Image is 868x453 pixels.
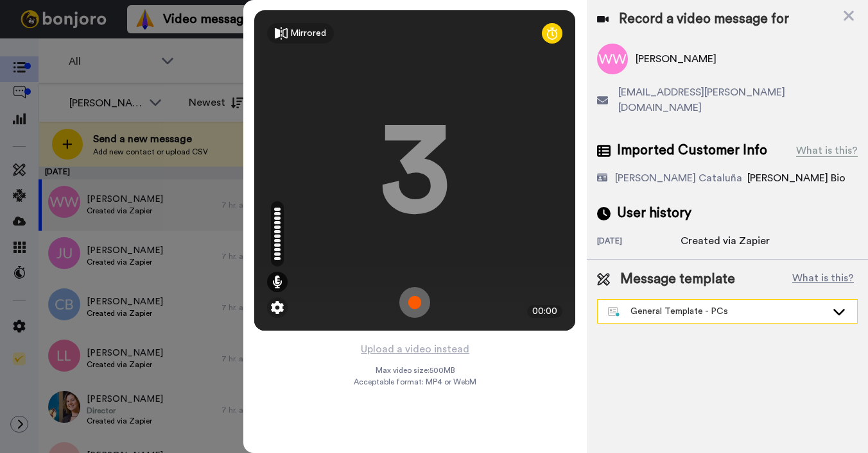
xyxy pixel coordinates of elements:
div: [DATE] [597,236,681,249]
span: Message template [620,270,735,289]
button: Upload a video instead [357,341,473,358]
button: What is this? [788,270,858,289]
span: Acceptable format: MP4 or WebM [354,377,476,387]
span: [EMAIL_ADDRESS][PERSON_NAME][DOMAIN_NAME] [618,85,858,115]
div: [PERSON_NAME] Cataluña [615,170,742,186]
div: What is this? [796,143,858,158]
img: ic_record_start.svg [399,287,430,318]
div: 00:00 [527,305,562,318]
img: ic_gear.svg [271,301,284,314]
span: [PERSON_NAME] Bio [747,173,846,183]
span: Max video size: 500 MB [375,365,455,375]
span: Imported Customer Info [617,141,767,160]
div: General Template - PCs [608,305,826,318]
div: 3 [379,122,450,218]
div: Created via Zapier [681,233,770,249]
span: User history [617,204,691,223]
img: nextgen-template.svg [608,307,620,317]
